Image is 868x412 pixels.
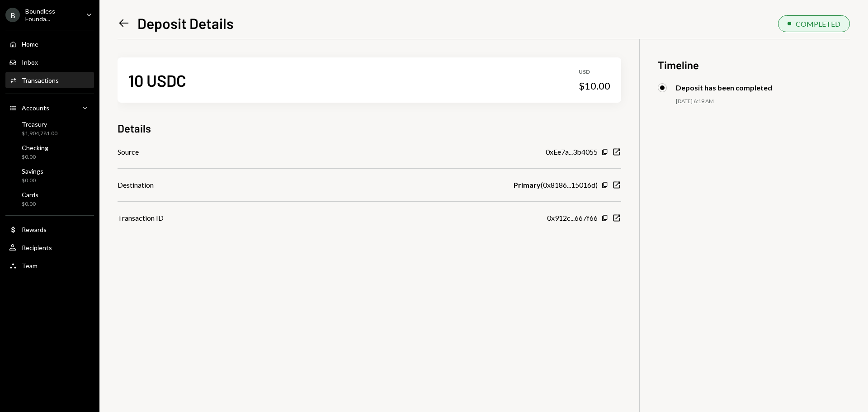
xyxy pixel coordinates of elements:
[22,191,38,199] div: Cards
[22,177,43,185] div: $0.00
[118,180,154,190] div: Destination
[22,120,57,128] div: Treasury
[22,244,52,251] div: Recipients
[5,165,94,186] a: Savings$0.00
[5,239,94,256] a: Recipients
[5,141,94,163] a: Checking$0.00
[118,147,139,157] div: Source
[514,180,541,190] b: Primary
[676,98,850,105] div: [DATE] 6:19 AM
[118,121,151,136] h3: Details
[5,99,94,116] a: Accounts
[658,57,850,72] h3: Timeline
[5,36,94,52] a: Home
[22,104,49,112] div: Accounts
[5,188,94,210] a: Cards$0.00
[22,200,38,208] div: $0.00
[546,147,598,157] div: 0xEe7a...3b4055
[5,221,94,237] a: Rewards
[22,40,38,48] div: Home
[137,14,234,32] h1: Deposit Details
[579,80,610,92] div: $10.00
[5,54,94,70] a: Inbox
[22,76,59,84] div: Transactions
[514,180,598,190] div: ( 0x8186...15016d )
[118,213,164,223] div: Transaction ID
[547,213,598,223] div: 0x912c...667f66
[579,68,610,76] div: USD
[5,257,94,274] a: Team
[22,153,48,161] div: $0.00
[25,7,79,23] div: Boundless Founda...
[5,8,20,22] div: B
[676,83,772,92] div: Deposit has been completed
[5,72,94,88] a: Transactions
[22,226,47,233] div: Rewards
[5,118,94,139] a: Treasury$1,904,781.00
[22,167,43,175] div: Savings
[128,70,186,90] div: 10 USDC
[22,130,57,137] div: $1,904,781.00
[22,262,38,270] div: Team
[796,19,840,28] div: COMPLETED
[22,144,48,152] div: Checking
[22,58,38,66] div: Inbox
